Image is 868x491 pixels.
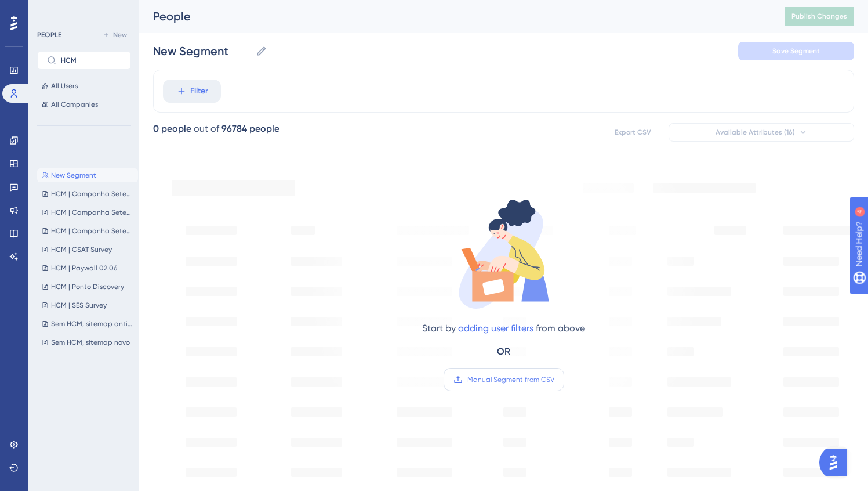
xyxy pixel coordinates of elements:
span: New Segment [51,171,96,180]
button: HCM | Campanha Setembro 790 [37,205,138,219]
div: People [153,8,756,24]
button: New Segment [37,168,138,182]
span: HCM | CSAT Survey [51,245,112,254]
span: All Companies [51,100,98,109]
span: HCM | Campanha Setembro 790 [51,208,133,217]
span: Publish Changes [791,12,847,21]
span: Filter [190,84,208,98]
span: HCM | Campanha Setembro 690 [51,189,133,198]
span: Export CSV [615,128,651,137]
div: PEOPLE [37,30,61,39]
span: HCM | SES Survey [51,301,107,310]
span: Need Help? [27,3,72,17]
span: Sem HCM, sitemap novo [51,338,130,347]
button: Filter [163,80,221,103]
div: Start by from above [422,322,585,335]
button: Sem HCM, sitemap novo [37,335,138,349]
button: HCM | SES Survey [37,298,138,312]
iframe: UserGuiding AI Assistant Launcher [819,445,854,480]
span: Available Attributes (16) [716,128,795,137]
span: Save Segment [772,46,820,56]
span: HCM | Ponto Discovery [51,282,124,291]
input: Segment Name [153,43,251,59]
button: All Users [37,79,131,93]
button: HCM | CSAT Survey [37,243,138,257]
span: New [113,30,127,39]
a: adding user filters [458,323,533,334]
input: Search [61,56,121,64]
button: Sem HCM, sitemap antigo [37,317,138,331]
button: HCM | Paywall 02.06 [37,261,138,275]
div: out of [194,122,219,136]
span: Manual Segment from CSV [467,375,554,384]
button: Available Attributes (16) [669,123,854,142]
div: 4 [81,6,84,15]
button: Publish Changes [785,7,854,26]
button: New [99,28,131,42]
button: HCM | Ponto Discovery [37,280,138,294]
button: All Companies [37,98,131,111]
div: 0 people [153,122,191,136]
span: All Users [51,81,78,91]
button: HCM | Campanha Setembro 690 [37,187,138,201]
button: HCM | Campanha Setembro 890 [37,224,138,238]
button: Export CSV [604,123,662,142]
button: Save Segment [738,42,854,60]
span: Sem HCM, sitemap antigo [51,319,133,328]
div: 96784 people [221,122,279,136]
span: HCM | Paywall 02.06 [51,263,117,273]
span: HCM | Campanha Setembro 890 [51,226,133,236]
div: OR [497,345,510,359]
